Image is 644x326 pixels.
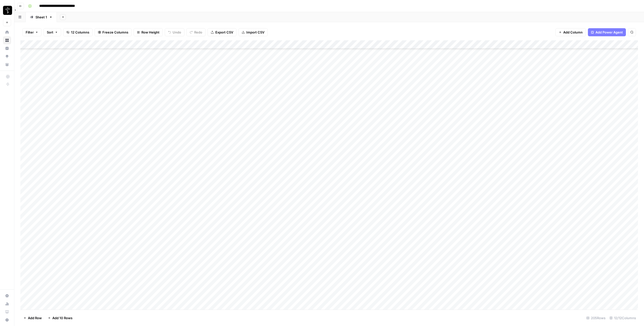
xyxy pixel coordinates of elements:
button: Help + Support [3,316,11,324]
button: Workspace: LP Production Workloads [3,4,11,17]
span: Redo [194,30,202,35]
div: 205 Rows [584,314,608,322]
span: Add Power Agent [595,30,623,35]
a: Insights [3,44,11,52]
a: Your Data [3,60,11,69]
button: Add 10 Rows [45,314,75,322]
a: Sheet 1 [26,12,57,22]
span: Filter [26,30,34,35]
a: Home [3,28,11,36]
button: Sort [44,28,61,36]
span: Export CSV [215,30,233,35]
button: Undo [165,28,184,36]
div: Sheet 1 [35,15,47,20]
span: Undo [173,30,181,35]
a: Usage [3,300,11,308]
button: Add Power Agent [588,28,626,36]
button: Export CSV [208,28,236,36]
a: Browse [3,36,11,44]
span: Freeze Columns [102,30,128,35]
button: 12 Columns [63,28,93,36]
button: Row Height [134,28,163,36]
span: Sort [47,30,53,35]
button: Freeze Columns [95,28,132,36]
span: 12 Columns [71,30,89,35]
button: Filter [22,28,42,36]
button: Add Column [555,28,586,36]
span: Add Column [563,30,583,35]
img: LP Production Workloads Logo [3,6,12,15]
span: Row Height [141,30,159,35]
div: 12/12 Columns [608,314,638,322]
span: Add 10 Rows [52,315,72,320]
span: Add Row [28,315,42,320]
span: Import CSV [246,30,264,35]
a: Settings [3,292,11,300]
button: Redo [186,28,206,36]
button: Add Row [20,314,45,322]
a: Learning Hub [3,308,11,316]
a: Opportunities [3,52,11,60]
button: Import CSV [238,28,268,36]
